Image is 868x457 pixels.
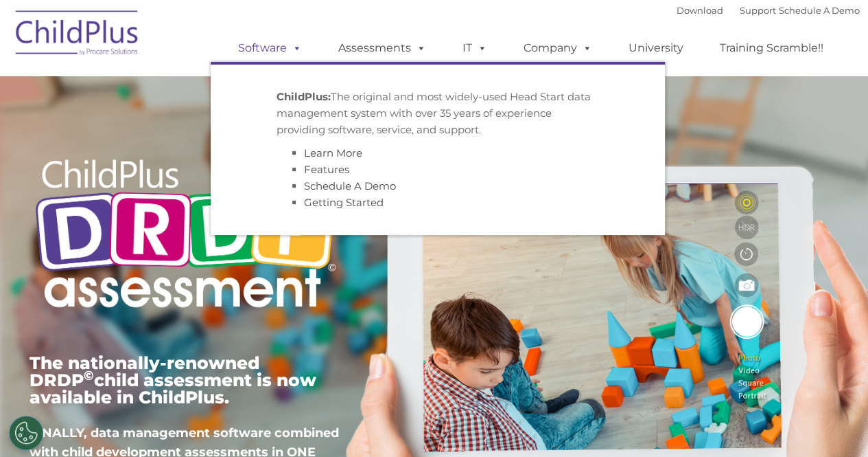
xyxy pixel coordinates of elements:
a: Support [740,5,776,16]
a: Software [224,34,316,62]
iframe: Chat Widget [799,391,868,457]
a: Training Scramble!! [706,34,837,62]
sup: © [84,368,94,383]
img: ChildPlus by Procare Solutions [9,1,146,69]
span: The nationally-renowned DRDP child assessment is now available in ChildPlus. [30,353,316,408]
img: Copyright - DRDP Logo Light [30,141,341,331]
a: Features [304,163,349,176]
a: Schedule A Demo [779,5,860,16]
a: Company [510,34,606,62]
a: University [615,34,697,62]
strong: ChildPlus: [277,90,331,103]
a: Schedule A Demo [304,179,396,192]
a: IT [449,34,501,62]
a: Getting Started [304,196,384,209]
a: Assessments [325,34,440,62]
a: Learn More [304,146,362,159]
button: Cookies Settings [9,416,43,450]
font: | [677,5,860,16]
p: The original and most widely-used Head Start data management system with over 35 years of experie... [277,89,599,138]
a: Download [677,5,723,16]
